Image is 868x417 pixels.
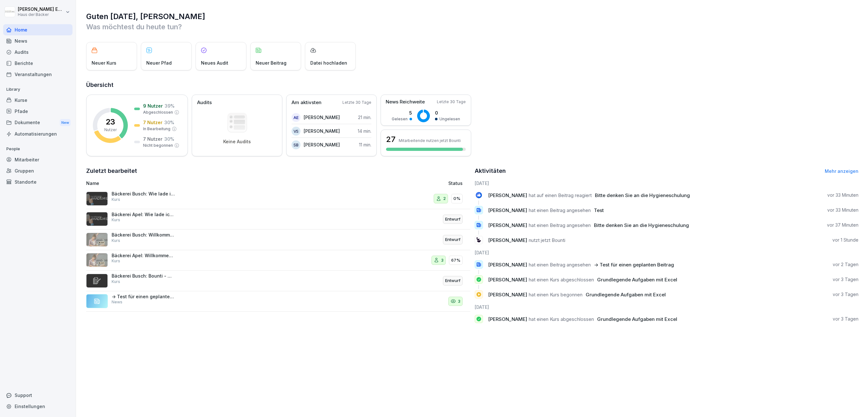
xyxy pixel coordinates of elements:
[445,216,460,223] p: Entwurf
[458,298,460,305] p: 3
[197,99,212,106] p: Audits
[488,222,527,228] span: [PERSON_NAME]
[3,84,72,95] p: Library
[86,274,108,288] img: yv9h8086xynjfnu9qnkzu07k.png
[3,117,72,129] a: DokumenteNew
[529,207,591,213] span: hat einen Beitrag angesehen
[827,192,858,198] p: vor 33 Minuten
[86,233,108,247] img: q9sahz27cr80k0viuyzdhycv.png
[488,207,527,213] span: [PERSON_NAME]
[292,113,300,122] div: AE
[164,119,174,126] p: 30 %
[386,98,425,106] p: News Reichweite
[292,99,321,106] p: Am aktivsten
[392,116,408,122] p: Gelesen
[143,143,173,148] p: Nicht begonnen
[3,117,72,129] div: Dokumente
[256,60,286,66] p: Neuer Beitrag
[451,257,460,264] p: 67%
[597,277,677,283] span: Grundlegende Aufgaben mit Excel
[112,217,120,223] p: Kurs
[443,195,446,202] p: 2
[3,176,72,187] div: Standorte
[594,222,689,228] span: Bitte denken Sie an die Hygieneschulung
[529,192,592,198] span: hat auf einen Beitrag reagiert
[3,165,72,176] a: Gruppen
[106,118,115,126] p: 23
[827,222,858,228] p: vor 37 Minuten
[3,69,72,80] a: Veranstaltungen
[104,127,117,133] p: Nutzer
[439,116,460,122] p: Ungelesen
[529,262,591,268] span: hat einen Beitrag angesehen
[475,249,859,256] h6: [DATE]
[488,262,527,268] span: [PERSON_NAME]
[112,191,175,197] p: Bäckerei Busch: Wie lade ich mir die Bounti App herunter?
[112,299,122,305] p: News
[112,279,120,285] p: Kurs
[529,292,582,298] span: hat einen Kurs begonnen
[488,316,527,322] span: [PERSON_NAME]
[112,294,175,300] p: -> Test für einen geplanten Beitrag
[399,138,461,143] p: Mitarbeitende nutzen jetzt Bounti
[310,60,347,66] p: Datei hochladen
[112,253,175,258] p: Bäckerei Apel: Willkommen in der Haus der Bäcker Akademie mit Bounti!
[112,273,175,279] p: Bäckerei Busch: Bounti - Wie erzeuge ich einen Kursbericht?
[86,192,108,206] img: s78w77shk91l4aeybtorc9h7.png
[529,237,565,243] span: nutzt jetzt Bounti
[3,390,72,401] div: Support
[358,114,371,121] p: 21 min.
[3,58,72,69] a: Berichte
[359,141,371,148] p: 11 min.
[833,261,858,268] p: vor 2 Tagen
[595,192,690,198] span: Bitte denken Sie an die Hygieneschulung
[143,110,173,115] p: Abgeschlossen
[448,180,463,187] p: Status
[529,316,594,322] span: hat einen Kurs abgeschlossen
[586,292,666,298] span: Grundlegende Aufgaben mit Excel
[3,128,72,139] a: Automatisierungen
[441,257,444,264] p: 3
[358,128,371,134] p: 14 min.
[597,316,677,322] span: Grundlegende Aufgaben mit Excel
[827,207,858,213] p: vor 33 Minuten
[112,258,120,264] p: Kurs
[3,46,72,58] a: Audits
[488,277,527,283] span: [PERSON_NAME]
[386,134,396,145] h3: 27
[453,195,460,202] p: 0%
[529,222,591,228] span: hat einen Beitrag angesehen
[833,291,858,298] p: vor 3 Tagen
[342,100,371,105] p: Letzte 30 Tage
[488,237,527,243] span: [PERSON_NAME]
[3,401,72,412] a: Einstellungen
[86,230,470,250] a: Bäckerei Busch: Willkommen in der Haus der Bäcker Akademie mit Bounti!KursEntwurf
[475,304,859,310] h6: [DATE]
[112,212,175,217] p: Bäckerei Apel: Wie lade ich mir die Bounti App herunter?
[3,95,72,106] a: Kurse
[86,250,470,271] a: Bäckerei Apel: Willkommen in der Haus der Bäcker Akademie mit Bounti!Kurs367%
[488,192,527,198] span: [PERSON_NAME]
[3,144,72,154] p: People
[86,22,858,32] p: Was möchtest du heute tun?
[445,237,460,243] p: Entwurf
[146,60,172,66] p: Neuer Pfad
[86,209,470,230] a: Bäckerei Apel: Wie lade ich mir die Bounti App herunter?KursEntwurf
[18,7,64,12] p: [PERSON_NAME] Ehlerding
[594,262,674,268] span: -> Test für einen geplanten Beitrag
[60,119,71,126] div: New
[825,168,858,174] a: Mehr anzeigen
[3,24,72,35] a: Home
[833,276,858,283] p: vor 3 Tagen
[143,126,170,132] p: In Bearbeitung
[165,102,175,109] p: 39 %
[488,292,527,298] span: [PERSON_NAME]
[164,136,174,142] p: 30 %
[223,139,251,145] p: Keine Audits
